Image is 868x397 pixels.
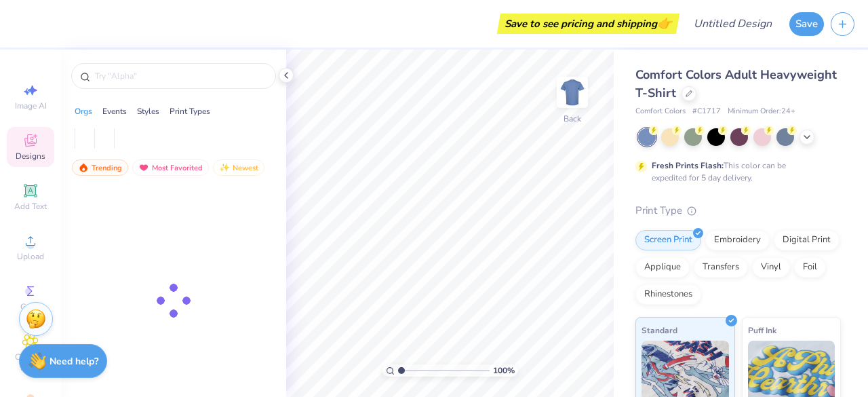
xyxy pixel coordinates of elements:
div: Digital Print [774,230,840,250]
div: Rhinestones [635,284,701,305]
img: trending.gif [78,163,89,172]
div: Back [564,113,581,125]
div: Save to see pricing and shipping [500,14,676,34]
span: Image AI [15,100,47,111]
div: Applique [635,257,690,278]
img: Back [559,79,586,106]
strong: Fresh Prints Flash: [652,160,724,171]
span: Minimum Order: 24 + [728,106,795,117]
input: Try "Alpha" [94,69,267,83]
div: Most Favorited [132,159,209,176]
div: Trending [72,159,128,176]
span: 👉 [657,15,672,31]
div: Styles [137,105,159,117]
div: Orgs [75,105,92,117]
div: Vinyl [752,257,790,278]
span: Standard [642,323,677,337]
span: Puff Ink [748,323,776,337]
img: Newest.gif [219,163,230,172]
div: Newest [213,159,264,176]
span: Greek [20,301,41,312]
span: 100 % [493,364,515,377]
div: Embroidery [705,230,770,250]
span: # C1717 [692,106,721,117]
span: Comfort Colors [635,106,686,117]
span: Comfort Colors Adult Heavyweight T-Shirt [635,67,837,101]
div: Screen Print [635,230,701,250]
div: Print Type [635,203,841,219]
span: Add Text [14,201,47,212]
div: This color can be expedited for 5 day delivery. [652,159,818,184]
img: most_fav.gif [138,163,149,172]
span: Upload [17,251,44,262]
input: Untitled Design [683,10,783,37]
button: Save [789,12,824,36]
strong: Need help? [50,355,98,368]
div: Transfers [694,257,748,278]
span: Designs [16,151,45,162]
div: Print Types [170,105,210,117]
span: Clipart & logos [7,352,54,373]
div: Events [102,105,127,117]
div: Foil [794,257,826,278]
